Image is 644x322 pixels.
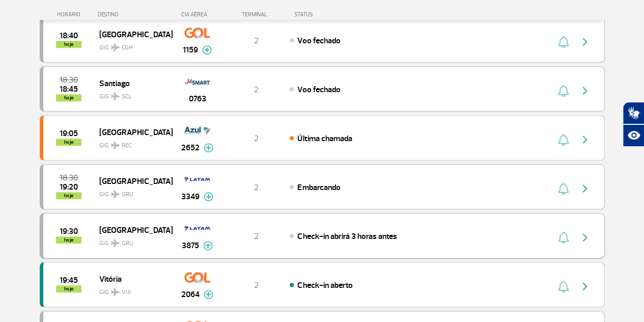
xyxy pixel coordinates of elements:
[60,32,78,39] span: 2025-08-24 18:40:00
[254,280,259,290] span: 2
[254,182,259,193] span: 2
[254,85,259,95] span: 2
[99,87,164,101] span: GIG
[60,183,78,191] span: 2025-08-24 19:20:00
[297,182,340,193] span: Embarcando
[181,191,200,203] span: 3349
[99,76,164,90] span: Santiago
[60,277,78,284] span: 2025-08-24 19:45:00
[579,36,591,48] img: seta-direita-painel-voo.svg
[181,288,200,301] span: 2064
[60,86,78,93] span: 2025-08-24 18:45:00
[56,139,81,146] span: hoje
[56,41,81,48] span: hoje
[99,272,164,285] span: Vitória
[111,92,120,100] img: destiny_airplane.svg
[172,11,223,18] div: CIA AÉREA
[204,290,213,299] img: mais-info-painel-voo.svg
[182,239,199,252] span: 3875
[189,93,206,105] span: 0763
[223,11,289,18] div: TERMINAL
[558,85,569,97] img: sino-painel-voo.svg
[297,280,352,290] span: Check-in aberto
[99,174,164,187] span: [GEOGRAPHIC_DATA]
[111,288,120,296] img: destiny_airplane.svg
[203,241,213,250] img: mais-info-painel-voo.svg
[99,282,164,297] span: GIG
[56,192,81,199] span: hoje
[297,36,340,46] span: Voo fechado
[122,239,133,248] span: GRU
[60,76,78,84] span: 2025-08-24 18:30:00
[558,36,569,48] img: sino-painel-voo.svg
[297,133,352,144] span: Última chamada
[43,11,98,18] div: HORÁRIO
[181,142,200,154] span: 2652
[579,280,591,292] img: seta-direita-painel-voo.svg
[623,102,644,124] button: Abrir tradutor de língua de sinais.
[111,190,120,198] img: destiny_airplane.svg
[111,141,120,149] img: destiny_airplane.svg
[99,184,164,199] span: GIG
[579,133,591,146] img: seta-direita-painel-voo.svg
[579,231,591,244] img: seta-direita-painel-voo.svg
[60,174,78,181] span: 2025-08-24 18:30:00
[204,143,213,152] img: mais-info-painel-voo.svg
[60,130,78,137] span: 2025-08-24 19:05:00
[254,133,259,144] span: 2
[289,11,372,18] div: STATUS
[122,141,132,150] span: REC
[60,228,78,235] span: 2025-08-24 19:30:00
[202,45,212,55] img: mais-info-painel-voo.svg
[111,239,120,247] img: destiny_airplane.svg
[579,182,591,195] img: seta-direita-painel-voo.svg
[122,92,132,101] span: SCL
[99,233,164,248] span: GIG
[56,94,81,101] span: hoje
[99,28,164,41] span: [GEOGRAPHIC_DATA]
[254,36,259,46] span: 2
[579,85,591,97] img: seta-direita-painel-voo.svg
[99,136,164,150] span: GIG
[56,285,81,292] span: hoje
[297,231,397,242] span: Check-in abrirá 3 horas antes
[204,192,213,201] img: mais-info-painel-voo.svg
[297,85,340,95] span: Voo fechado
[99,38,164,52] span: GIG
[558,231,569,244] img: sino-painel-voo.svg
[254,231,259,242] span: 2
[558,182,569,195] img: sino-painel-voo.svg
[558,280,569,292] img: sino-painel-voo.svg
[623,124,644,147] button: Abrir recursos assistivos.
[122,43,133,52] span: CGH
[56,236,81,244] span: hoje
[98,11,172,18] div: DESTINO
[122,288,131,297] span: VIX
[111,43,120,51] img: destiny_airplane.svg
[99,223,164,236] span: [GEOGRAPHIC_DATA]
[183,44,198,56] span: 1159
[99,125,164,139] span: [GEOGRAPHIC_DATA]
[558,133,569,146] img: sino-painel-voo.svg
[122,190,133,199] span: GRU
[623,102,644,147] div: Plugin de acessibilidade da Hand Talk.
